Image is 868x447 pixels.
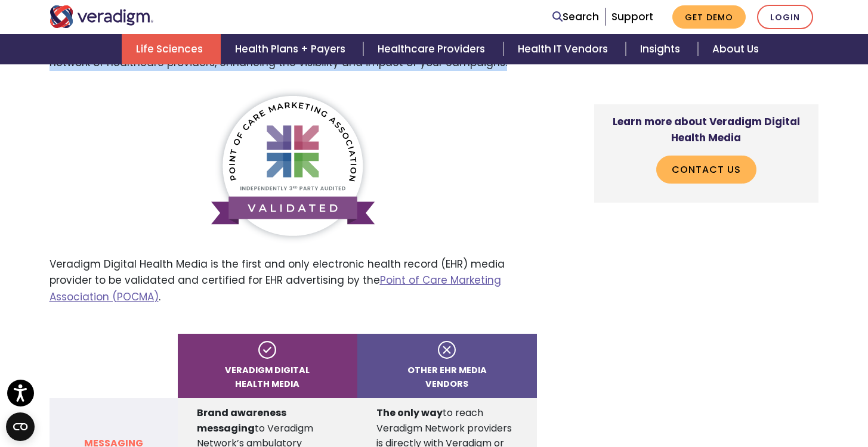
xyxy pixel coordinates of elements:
[197,406,286,435] strong: Brand awareness messaging
[438,341,456,359] img: icon-x-circle.svg
[357,334,537,398] th: OTHER EHR MEDIA VENDORS
[503,34,626,64] a: Health IT Vendors
[552,9,599,25] a: Search
[611,10,653,24] a: Support
[376,406,443,420] strong: The only way
[211,85,375,247] img: POCMA Certification Seal
[221,34,363,64] a: Health Plans + Payers
[698,34,773,64] a: About Us
[363,34,503,64] a: Healthcare Providers
[122,34,221,64] a: Life Sciences
[50,256,537,305] p: Veradigm Digital Health Media is the first and only electronic health record (EHR) media provider...
[639,373,854,433] iframe: Drift Chat Widget
[672,5,746,29] a: Get Demo
[178,334,357,398] th: VERADIGM DIGITAL HEALTH MEDIA
[50,273,501,303] a: Point of Care Marketing Association (POCMA)
[626,34,698,64] a: Insights
[258,341,276,359] img: icon-check-circle.svg
[613,114,800,145] strong: Learn more about Veradigm Digital Health Media
[50,5,154,28] img: Veradigm logo
[6,412,35,441] button: Open CMP widget
[656,156,756,183] a: Contact Us
[757,5,813,29] a: Login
